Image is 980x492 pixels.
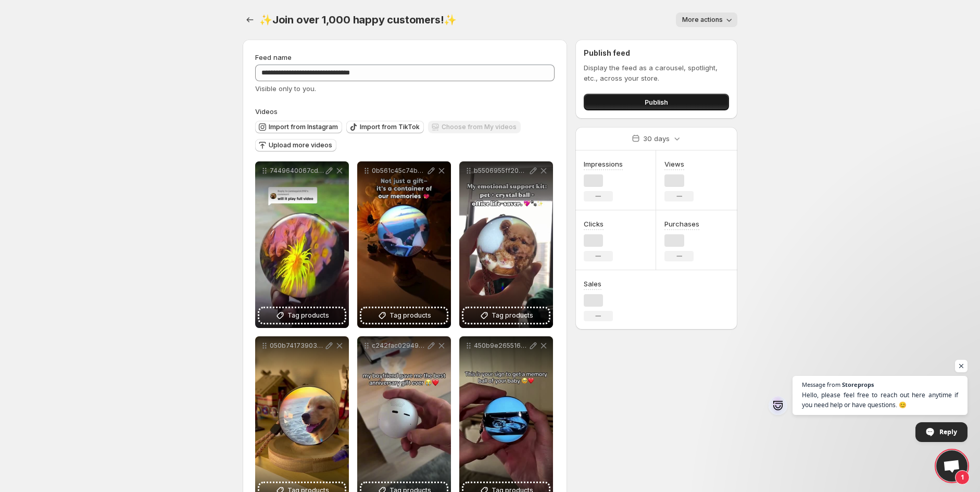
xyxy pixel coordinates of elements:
[255,161,349,328] div: 7449640067cd4b6e989f4daa1bf03ccfHD-1080p-48Mbps-51173898Tag products
[802,382,840,387] span: Message from
[270,167,324,175] p: 7449640067cd4b6e989f4daa1bf03ccfHD-1080p-48Mbps-51173898
[939,423,957,441] span: Reply
[459,161,553,328] div: b5506955ff204c9bb8556104e3cade35HD-1080p-33Mbps-51173774Tag products
[243,12,257,27] button: Settings
[584,279,601,289] h3: Sales
[664,159,684,169] h3: Views
[664,219,699,229] h3: Purchases
[372,342,426,350] p: c242fac0294945c4a2ffe87b35da28acHD-1080p-48Mbps-52000399
[259,14,457,26] span: ✨Join over 1,000 happy customers!✨
[936,450,968,482] div: Open chat
[346,121,424,133] button: Import from TikTok
[255,53,292,61] span: Feed name
[955,470,970,485] span: 1
[842,382,874,387] span: Storeprops
[255,84,316,93] span: Visible only to you.
[259,308,345,323] button: Tag products
[270,342,324,350] p: 050b741739034af993c95e00d4481998HD-1080p-72Mbps-51999174
[474,342,528,350] p: 450b9e265516440c910c2c3bc6c73acfHD-1080p-48Mbps-51999853
[676,12,737,27] button: More actions
[584,219,604,229] h3: Clicks
[360,123,420,131] span: Import from TikTok
[645,97,668,107] span: Publish
[643,133,670,144] p: 30 days
[463,308,549,323] button: Tag products
[584,159,623,169] h3: Impressions
[255,107,278,116] span: Videos
[287,310,329,321] span: Tag products
[390,310,431,321] span: Tag products
[584,48,729,58] h2: Publish feed
[269,123,338,131] span: Import from Instagram
[802,390,958,410] span: Hello, please feel free to reach out here anytime if you need help or have questions. 😊
[372,167,426,175] p: 0b561c45c74b4767af3c4d65a24f806eHD-1080p-33Mbps-51173921
[474,167,528,175] p: b5506955ff204c9bb8556104e3cade35HD-1080p-33Mbps-51173774
[255,121,342,133] button: Import from Instagram
[361,308,447,323] button: Tag products
[584,62,729,83] p: Display the feed as a carousel, spotlight, etc., across your store.
[255,139,336,152] button: Upload more videos
[584,94,729,110] button: Publish
[357,161,451,328] div: 0b561c45c74b4767af3c4d65a24f806eHD-1080p-33Mbps-51173921Tag products
[492,310,533,321] span: Tag products
[682,16,723,24] span: More actions
[269,141,332,149] span: Upload more videos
